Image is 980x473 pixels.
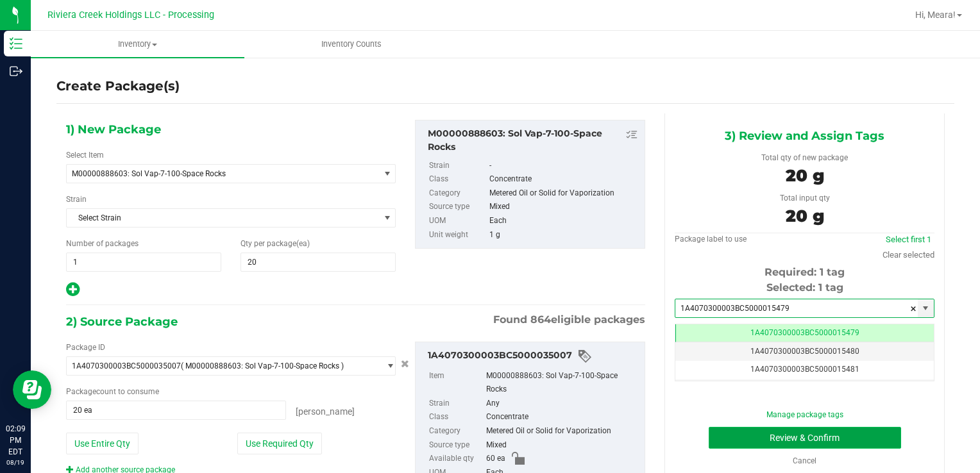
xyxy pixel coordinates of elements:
div: M00000888603: Sol Vap-7-100-Space Rocks [428,127,638,154]
label: Item [429,369,484,397]
span: Package ID [66,343,105,352]
div: Concentrate [489,172,639,187]
span: Total qty of new package [761,153,848,162]
span: 60 ea [486,452,505,466]
span: Hi, Meara! [915,10,956,20]
label: Available qty [429,452,484,466]
span: M00000888603: Sol Vap-7-100-Space Rocks [72,169,362,178]
span: clear [909,299,917,319]
label: Category [429,424,484,438]
div: Any [486,397,638,411]
iframe: Resource center [13,370,51,409]
span: (ea) [296,239,310,248]
div: M00000888603: Sol Vap-7-100-Space Rocks [486,369,638,397]
span: 2) Source Package [66,312,178,331]
input: 20 [241,253,395,271]
label: Category [429,187,487,201]
span: Package to consume [66,387,159,396]
button: Use Required Qty [237,433,322,454]
span: select [918,299,934,317]
label: Class [429,410,484,424]
label: Strain [429,397,484,411]
label: Source type [429,200,487,214]
span: 1A4070300003BC5000015481 [750,365,859,374]
button: Cancel button [397,355,413,374]
div: 1 g [489,228,639,242]
span: Inventory Counts [304,38,399,50]
span: 1) New Package [66,120,161,139]
span: Riviera Creek Holdings LLC - Processing [47,10,214,21]
span: count [96,387,116,396]
inline-svg: Outbound [10,65,22,78]
span: Required: 1 tag [765,266,845,278]
div: Concentrate [486,410,638,424]
a: Manage package tags [766,410,843,419]
span: 20 g [786,165,824,186]
span: 3) Review and Assign Tags [725,126,884,145]
label: Strain [66,194,87,205]
label: Strain [429,159,487,173]
span: 1A4070300003BC5000035007 [72,361,181,370]
label: Source type [429,438,484,452]
input: 20 ea [67,401,285,419]
div: Each [489,214,639,228]
label: Class [429,172,487,187]
div: - [489,159,639,173]
span: Found eligible packages [493,312,645,328]
span: 1A4070300003BC5000015479 [750,328,859,337]
span: Package label to use [675,235,747,244]
span: Select Strain [67,209,379,227]
div: Mixed [489,200,639,214]
span: Add new output [66,288,80,297]
span: 864 [530,313,551,326]
div: Metered Oil or Solid for Vaporization [486,424,638,438]
inline-svg: Inventory [10,37,22,50]
label: UOM [429,214,487,228]
span: Inventory [31,38,244,50]
a: Select first 1 [886,235,931,244]
a: Inventory [31,31,244,58]
h4: Create Package(s) [56,77,180,95]
p: 08/19 [6,458,25,467]
span: Selected: 1 tag [766,281,843,294]
p: 02:09 PM EDT [6,423,25,458]
span: Qty per package [241,239,310,248]
span: 20 g [786,206,824,226]
label: Select Item [66,149,104,161]
span: select [379,165,395,183]
a: Cancel [793,456,816,465]
span: ( M00000888603: Sol Vap-7-100-Space Rocks ) [181,361,344,370]
a: Clear selected [883,250,934,260]
div: Metered Oil or Solid for Vaporization [489,187,639,201]
button: Use Entire Qty [66,433,139,454]
span: select [379,357,395,375]
span: 1A4070300003BC5000015480 [750,347,859,356]
input: Starting tag number [675,299,918,317]
span: Number of packages [66,239,139,248]
button: Review & Confirm [709,427,901,449]
span: [PERSON_NAME] [296,406,355,417]
div: 1A4070300003BC5000035007 [428,349,638,364]
label: Unit weight [429,228,487,242]
div: Mixed [486,438,638,452]
a: Inventory Counts [244,31,458,58]
input: 1 [67,253,221,271]
span: select [379,209,395,227]
span: Total input qty [780,194,830,203]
